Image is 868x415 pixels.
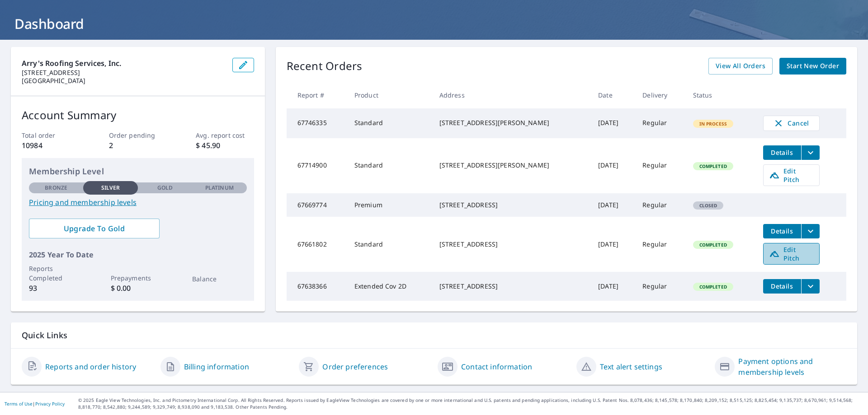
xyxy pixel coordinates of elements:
button: Cancel [763,116,820,131]
td: Regular [635,138,685,193]
p: [GEOGRAPHIC_DATA] [22,77,225,85]
span: View All Orders [716,61,765,72]
td: Standard [347,217,432,272]
p: 2025 Year To Date [29,249,247,260]
td: 67746335 [287,108,347,138]
p: Gold [157,184,173,192]
div: [STREET_ADDRESS] [439,201,584,210]
p: $ 45.90 [196,140,254,151]
button: detailsBtn-67714900 [763,145,801,160]
div: [STREET_ADDRESS] [439,282,584,291]
td: [DATE] [591,138,635,193]
span: Closed [694,202,723,209]
td: 67714900 [287,138,347,193]
span: Completed [694,284,732,290]
td: 67638366 [287,272,347,301]
span: Cancel [773,118,810,129]
span: Details [769,148,796,157]
span: Completed [694,163,732,169]
p: Reports Completed [29,264,83,283]
td: Premium [347,193,432,217]
td: Extended Cov 2D [347,272,432,301]
span: Details [769,282,796,290]
a: Edit Pitch [763,164,820,186]
a: Edit Pitch [763,243,820,265]
th: Status [686,82,756,108]
a: Text alert settings [600,361,662,372]
button: detailsBtn-67638366 [763,279,801,294]
td: Regular [635,193,685,217]
p: [STREET_ADDRESS] [22,69,225,77]
p: Account Summary [22,107,254,123]
a: Payment options and membership levels [738,356,846,378]
div: [STREET_ADDRESS] [439,240,584,249]
p: Avg. report cost [196,131,254,140]
td: Standard [347,138,432,193]
th: Delivery [635,82,685,108]
p: Silver [101,184,120,192]
a: Privacy Policy [35,401,65,407]
a: Pricing and membership levels [29,197,247,208]
td: [DATE] [591,272,635,301]
p: 2 [109,140,167,151]
a: Start New Order [779,58,846,75]
a: Contact information [461,361,532,372]
p: $ 0.00 [111,283,165,294]
span: Details [769,227,796,235]
td: 67669774 [287,193,347,217]
a: Reports and order history [45,361,136,372]
span: In Process [694,121,733,127]
p: Bronze [45,184,67,192]
p: Membership Level [29,165,247,177]
a: Order preferences [322,361,388,372]
p: Quick Links [22,330,846,341]
th: Date [591,82,635,108]
span: Start New Order [787,61,839,72]
p: Total order [22,131,80,140]
a: Terms of Use [5,401,33,407]
span: Upgrade To Gold [36,224,152,233]
p: Recent Orders [287,58,363,75]
span: Edit Pitch [769,245,814,262]
th: Product [347,82,432,108]
span: Completed [694,242,732,248]
button: filesDropdownBtn-67714900 [801,145,820,160]
div: [STREET_ADDRESS][PERSON_NAME] [439,161,584,170]
button: filesDropdownBtn-67661802 [801,224,820,238]
h1: Dashboard [11,14,857,33]
td: Regular [635,217,685,272]
button: detailsBtn-67661802 [763,224,801,238]
p: 93 [29,283,83,294]
button: filesDropdownBtn-67638366 [801,279,820,294]
p: Order pending [109,131,167,140]
td: Standard [347,108,432,138]
a: Upgrade To Gold [29,219,160,238]
p: 10984 [22,140,80,151]
p: Balance [192,274,246,284]
a: View All Orders [708,58,773,75]
td: [DATE] [591,108,635,138]
th: Report # [287,82,347,108]
a: Billing information [184,361,249,372]
td: Regular [635,272,685,301]
td: [DATE] [591,217,635,272]
p: Prepayments [111,273,165,283]
p: Arry's Roofing Services, Inc. [22,58,225,69]
th: Address [432,82,591,108]
td: Regular [635,108,685,138]
td: 67661802 [287,217,347,272]
p: | [5,401,65,406]
div: [STREET_ADDRESS][PERSON_NAME] [439,118,584,127]
span: Edit Pitch [769,167,814,184]
p: Platinum [205,184,234,192]
td: [DATE] [591,193,635,217]
p: © 2025 Eagle View Technologies, Inc. and Pictometry International Corp. All Rights Reserved. Repo... [78,397,863,410]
